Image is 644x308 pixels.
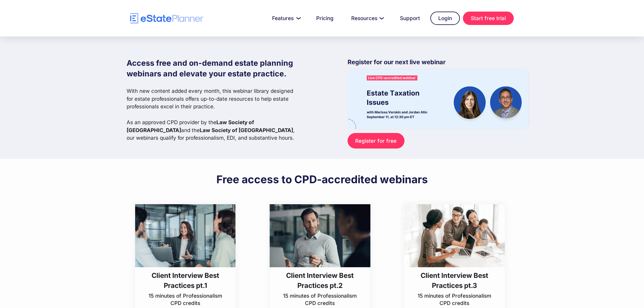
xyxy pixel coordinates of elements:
a: Features [265,12,306,24]
a: home [130,13,203,24]
p: 15 minutes of Professionalism CPD credits [413,292,497,307]
p: 15 minutes of Professionalism CPD credits [143,292,227,307]
p: With new content added every month, this webinar library designed for estate professionals offers... [127,87,299,142]
a: Resources [344,12,390,24]
p: Register for our next live webinar [348,58,528,69]
h2: Free access to CPD-accredited webinars [216,173,428,186]
a: Support [393,12,427,24]
h3: Client Interview Best Practices pt.1 [143,270,227,291]
h1: Access free and on-demand estate planning webinars and elevate your estate practice. [127,58,299,79]
a: Register for free [348,133,404,149]
a: Login [430,12,460,25]
h3: Client Interview Best Practices pt.3 [413,270,497,291]
a: Start free trial [463,12,514,25]
img: eState Academy webinar [348,69,528,129]
p: 15 minutes of Professionalism CPD credits [278,292,362,307]
h3: Client Interview Best Practices pt.2 [278,270,362,291]
strong: Law Society of [GEOGRAPHIC_DATA] [127,119,254,133]
strong: Law Society of [GEOGRAPHIC_DATA] [200,127,293,133]
a: Pricing [309,12,341,24]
